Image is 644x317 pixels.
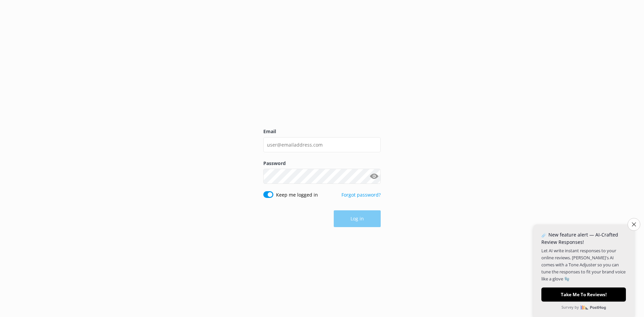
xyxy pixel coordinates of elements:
label: Password [263,160,381,167]
a: Forgot password? [341,192,381,198]
input: user@emailaddress.com [263,137,381,152]
label: Email [263,128,381,135]
label: Keep me logged in [276,191,318,199]
button: Show password [367,170,381,183]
